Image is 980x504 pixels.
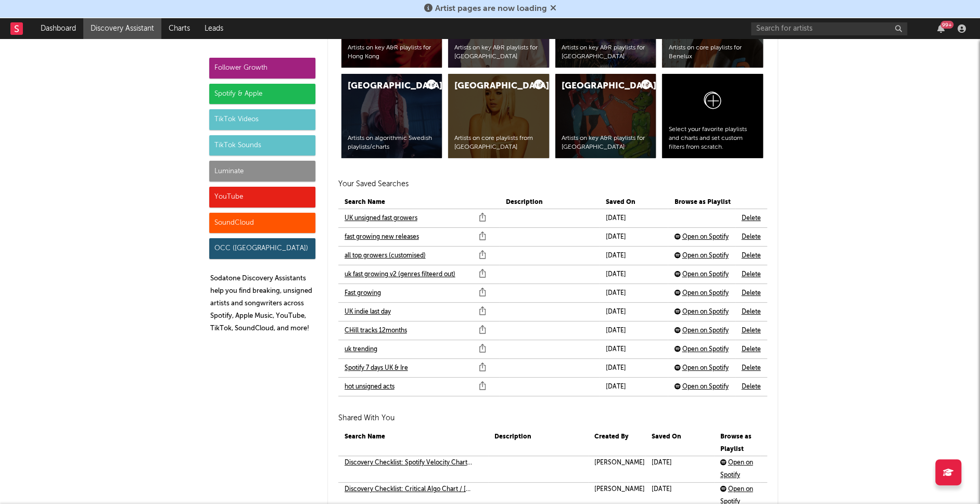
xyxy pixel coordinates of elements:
[735,303,767,321] td: Delete
[454,80,525,93] div: [GEOGRAPHIC_DATA]
[345,343,377,356] a: uk trending
[345,362,408,374] a: Spotify 7 days UK & Ire
[751,22,907,35] input: Search for artists
[345,231,419,243] a: fast growing new releases
[454,44,543,61] div: Artists on key A&R playlists for [GEOGRAPHIC_DATA]
[599,321,668,340] td: [DATE]
[599,209,668,228] td: [DATE]
[338,431,488,456] th: Search Name
[599,378,668,396] td: [DATE]
[83,18,161,39] a: Discovery Assistant
[674,325,734,337] div: Open on Spotify
[599,228,668,247] td: [DATE]
[209,161,315,182] div: Luminate
[940,21,953,29] div: 99 +
[682,290,728,296] span: Open on Spotify
[454,134,543,152] div: Artists on core playlists from [GEOGRAPHIC_DATA]
[345,287,381,300] a: Fast growing
[209,109,315,130] div: TikTok Videos
[348,80,418,93] div: [GEOGRAPHIC_DATA]
[345,306,391,318] a: UK indie last day
[599,265,668,284] td: [DATE]
[668,44,757,61] div: Artists on core playlists for Benelux
[682,346,728,353] span: Open on Spotify
[662,74,763,158] a: Select your favorite playlists and charts and set custom filters from scratch.
[674,231,734,243] div: Open on Spotify
[937,24,945,33] button: 99+
[682,234,728,240] span: Open on Spotify
[682,309,728,315] span: Open on Spotify
[599,303,668,321] td: [DATE]
[735,209,767,228] td: Delete
[735,265,767,284] td: Delete
[645,456,714,483] td: [DATE]
[348,134,436,152] div: Artists on algorithmic Swedish playlists/charts
[599,284,668,303] td: [DATE]
[345,381,394,393] a: hot unsigned acts
[682,384,728,390] span: Open on Spotify
[720,457,760,482] div: Open on Spotify
[338,196,500,209] th: Search Name
[674,343,734,356] div: Open on Spotify
[588,431,645,456] th: Created By
[562,44,650,61] div: Artists on key A&R playlists for [GEOGRAPHIC_DATA]
[161,18,197,39] a: Charts
[345,457,474,469] a: Discovery Checklist: Spotify Velocity Chart / [GEOGRAPHIC_DATA]
[674,268,734,281] div: Open on Spotify
[562,80,632,93] div: [GEOGRAPHIC_DATA]
[668,196,735,209] th: Browse as Playlist
[562,134,650,152] div: Artists on key A&R playlists for [GEOGRAPHIC_DATA]
[555,74,656,158] a: [GEOGRAPHIC_DATA]Artists on key A&R playlists for [GEOGRAPHIC_DATA]
[668,125,757,151] div: Select your favorite playlists and charts and set custom filters from scratch.
[209,135,315,156] div: TikTok Sounds
[345,268,455,281] a: uk fast growing v2 (genres filteerd out)
[682,272,728,278] span: Open on Spotify
[345,483,474,496] a: Discovery Checklist: Critical Algo Chart / [GEOGRAPHIC_DATA]
[209,187,315,208] div: YouTube
[338,412,767,424] h2: Shared With You
[735,359,767,378] td: Delete
[714,431,760,456] th: Browse as Playlist
[599,247,668,265] td: [DATE]
[488,431,588,456] th: Description
[341,74,442,158] a: [GEOGRAPHIC_DATA]Artists on algorithmic Swedish playlists/charts
[645,431,714,456] th: Saved On
[33,18,83,39] a: Dashboard
[550,5,556,13] span: Dismiss
[209,58,315,79] div: Follower Growth
[735,321,767,340] td: Delete
[735,340,767,359] td: Delete
[599,196,668,209] th: Saved On
[720,460,753,479] span: Open on Spotify
[674,287,734,300] div: Open on Spotify
[588,456,645,483] td: [PERSON_NAME]
[435,5,547,13] span: Artist pages are now loading
[682,328,728,334] span: Open on Spotify
[735,247,767,265] td: Delete
[674,381,734,393] div: Open on Spotify
[735,284,767,303] td: Delete
[345,250,426,262] a: all top growers (customised)
[448,74,549,158] a: [GEOGRAPHIC_DATA]Artists on core playlists from [GEOGRAPHIC_DATA]
[210,273,315,335] p: Sodatone Discovery Assistants help you find breaking, unsigned artists and songwriters across Spo...
[348,44,436,61] div: Artists on key A&R playlists for Hong Kong
[338,178,767,190] h2: Your Saved Searches
[599,359,668,378] td: [DATE]
[209,238,315,259] div: OCC ([GEOGRAPHIC_DATA])
[674,362,734,374] div: Open on Spotify
[599,340,668,359] td: [DATE]
[682,253,728,259] span: Open on Spotify
[674,250,734,262] div: Open on Spotify
[345,212,417,225] a: UK unsigned fast growers
[682,365,728,371] span: Open on Spotify
[735,228,767,247] td: Delete
[209,213,315,234] div: SoundCloud
[499,196,599,209] th: Description
[209,84,315,105] div: Spotify & Apple
[197,18,231,39] a: Leads
[735,378,767,396] td: Delete
[345,325,407,337] a: CHill tracks 12months
[674,306,734,318] div: Open on Spotify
